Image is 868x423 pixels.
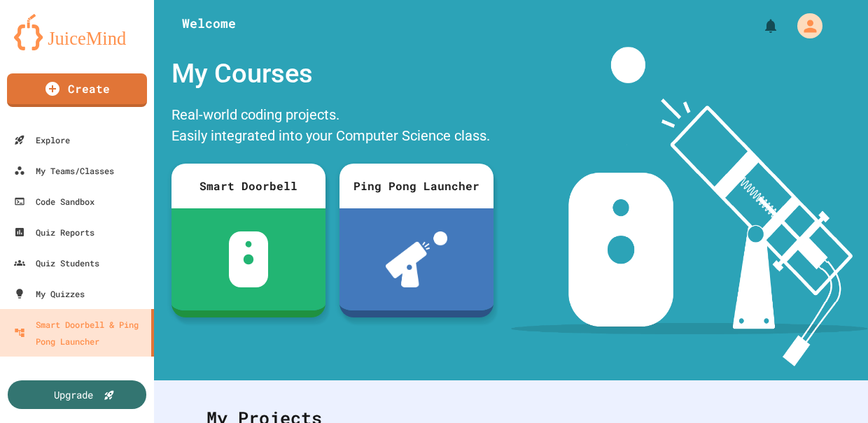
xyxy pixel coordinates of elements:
[752,306,854,366] iframe: chat widget
[14,316,146,350] div: Smart Doorbell & Ping Pong Launcher
[7,73,147,107] a: Create
[14,14,140,50] img: logo-orange.svg
[171,164,325,208] div: Smart Doorbell
[783,10,826,42] div: My Account
[339,164,493,208] div: Ping Pong Launcher
[809,367,854,409] iframe: chat widget
[14,193,94,210] div: Code Sandbox
[14,131,70,148] div: Explore
[164,47,500,101] div: My Courses
[54,387,93,402] div: Upgrade
[14,285,85,302] div: My Quizzes
[229,231,269,287] img: sdb-white.svg
[14,162,114,179] div: My Teams/Classes
[736,14,783,38] div: My Notifications
[511,47,868,366] img: banner-image-my-projects.png
[14,254,99,271] div: Quiz Students
[164,101,500,153] div: Real-world coding projects. Easily integrated into your Computer Science class.
[386,231,448,287] img: ppl-with-ball.png
[14,224,94,241] div: Quiz Reports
